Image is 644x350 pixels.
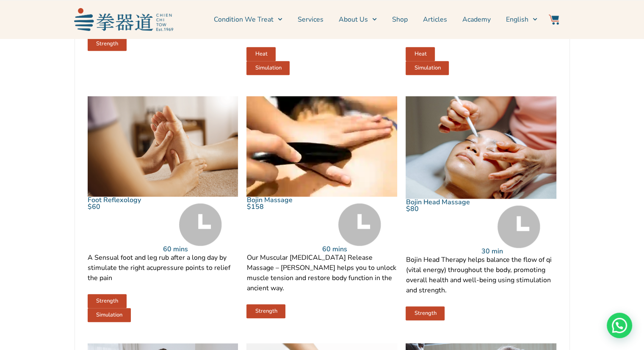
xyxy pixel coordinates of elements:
p: Bojin Head Therapy helps balance the flow of qi (vital energy) throughout the body, promoting ove... [406,255,556,295]
a: Foot Reflexology [88,195,141,205]
img: Website Icon-03 [549,14,559,25]
a: Heat [406,47,435,61]
nav: Menu [177,9,537,30]
img: Time Grey [498,206,540,248]
a: Shop [392,9,408,30]
a: Strength [88,37,127,51]
img: Time Grey [179,203,222,246]
a: English [506,9,537,30]
a: Condition We Treat [214,9,282,30]
p: 60 mins [163,246,238,253]
a: Bojin Head Massage [406,197,470,207]
span: Simulation [96,312,122,318]
p: $158 [246,203,322,210]
p: A Sensual foot and leg rub after a long day by stimulate the right acupressure points to relief t... [88,253,238,283]
a: Services [298,9,323,30]
span: English [506,14,528,25]
a: Strength [88,294,127,308]
span: Strength [96,41,118,47]
a: Articles [423,9,447,30]
span: Heat [255,51,267,57]
p: $60 [88,203,163,210]
span: Strength [255,308,277,314]
a: Heat [246,47,276,61]
p: 30 min [481,248,556,255]
a: Strength [246,304,285,318]
span: Strength [96,298,118,304]
span: Simulation [414,65,440,71]
span: Our Muscular [MEDICAL_DATA] Release Massage – [PERSON_NAME] helps you to unlock muscle tension an... [246,253,396,293]
a: Bojin Massage [246,195,292,205]
p: 60 mins [322,246,397,253]
span: Simulation [255,65,281,71]
span: Heat [414,51,426,57]
span: Strength [414,311,436,316]
a: Simulation [88,308,131,322]
a: Academy [462,9,491,30]
a: About Us [339,9,377,30]
p: $80 [406,206,481,212]
a: Simulation [246,61,290,75]
img: Time Grey [338,203,381,246]
a: Strength [406,306,445,320]
a: Simulation [406,61,449,75]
